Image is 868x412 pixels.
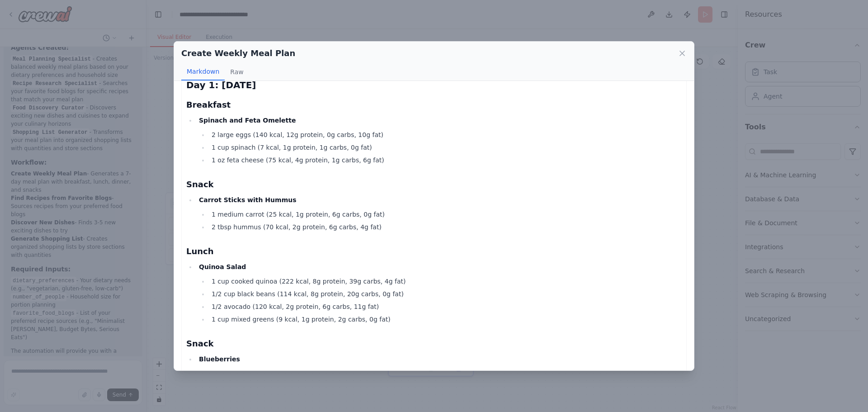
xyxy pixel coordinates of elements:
[209,368,682,379] li: 1 cup (85 kcal, 1g protein, 21g carbs, 0g fat)
[209,129,682,140] li: 2 large eggs (140 kcal, 12g protein, 0g carbs, 10g fat)
[199,355,240,363] strong: Blueberries
[225,63,249,81] button: Raw
[199,263,246,270] strong: Quinoa Salad
[186,79,682,91] h2: Day 1: [DATE]
[186,245,682,258] h3: Lunch
[209,276,682,287] li: 1 cup cooked quinoa (222 kcal, 8g protein, 39g carbs, 4g fat)
[181,63,225,81] button: Markdown
[209,289,682,299] li: 1/2 cup black beans (114 kcal, 8g protein, 20g carbs, 0g fat)
[199,196,297,204] strong: Carrot Sticks with Hummus
[186,337,682,350] h3: Snack
[209,222,682,232] li: 2 tbsp hummus (70 kcal, 2g protein, 6g carbs, 4g fat)
[209,301,682,312] li: 1/2 avocado (120 kcal, 2g protein, 6g carbs, 11g fat)
[209,209,682,220] li: 1 medium carrot (25 kcal, 1g protein, 6g carbs, 0g fat)
[186,178,682,191] h3: Snack
[186,99,682,111] h3: Breakfast
[199,117,296,124] strong: Spinach and Feta Omelette
[181,47,295,60] h2: Create Weekly Meal Plan
[209,314,682,325] li: 1 cup mixed greens (9 kcal, 1g protein, 2g carbs, 0g fat)
[209,142,682,153] li: 1 cup spinach (7 kcal, 1g protein, 1g carbs, 0g fat)
[209,155,682,166] li: 1 oz feta cheese (75 kcal, 4g protein, 1g carbs, 6g fat)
